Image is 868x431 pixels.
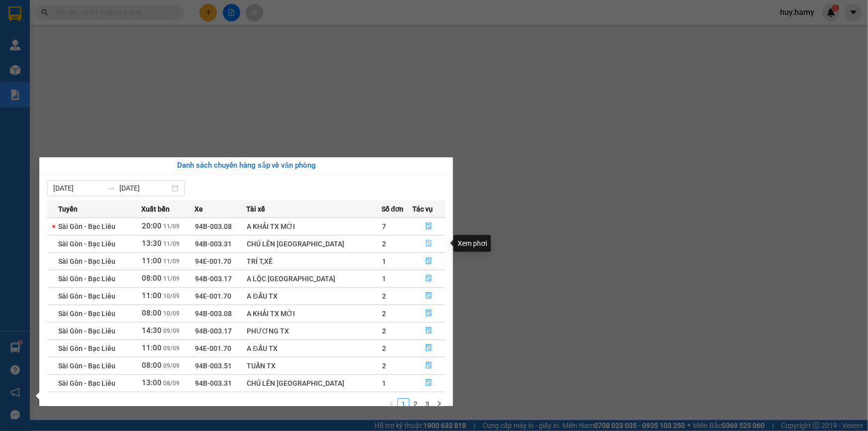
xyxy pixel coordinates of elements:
[58,310,115,318] span: Sài Gòn - Bạc Liêu
[163,310,180,317] span: 10/09
[195,275,232,283] span: 94B-003.17
[195,327,232,335] span: 94B-003.17
[413,375,445,391] button: file-done
[195,344,231,352] span: 94E-001.70
[58,257,115,265] span: Sài Gòn - Bạc Liêu
[58,292,115,300] span: Sài Gòn - Bạc Liêu
[247,238,381,249] div: CHÚ LÊN [GEOGRAPHIC_DATA]
[398,399,409,410] a: 1
[195,240,232,248] span: 94B-003.31
[454,235,491,252] div: Xem phơi
[413,218,445,234] button: file-done
[247,204,266,215] span: Tài xế
[247,291,381,302] div: A ĐẤU TX
[195,222,232,230] span: 94B-003.08
[107,184,115,192] span: to
[142,361,162,370] span: 08:00
[195,310,232,318] span: 94B-003.08
[386,398,397,410] button: left
[425,292,432,300] span: file-done
[142,274,162,283] span: 08:00
[413,271,445,287] button: file-done
[247,221,381,232] div: A KHẢI TX MỚI
[382,257,386,265] span: 1
[119,183,170,194] input: Đến ngày
[386,398,397,410] li: Previous Page
[58,379,115,387] span: Sài Gòn - Bạc Liêu
[163,362,180,369] span: 09/09
[422,399,433,410] a: 3
[425,222,432,230] span: file-done
[409,398,421,410] li: 2
[247,325,381,336] div: PHƯƠNG TX
[141,204,170,215] span: Xuất bến
[142,309,162,318] span: 08:00
[195,362,232,370] span: 94B-003.51
[413,358,445,374] button: file-done
[425,362,432,370] span: file-done
[436,401,442,407] span: right
[382,327,386,335] span: 2
[247,360,381,371] div: TUẤN TX
[433,398,445,410] li: Next Page
[382,344,386,352] span: 2
[163,293,180,300] span: 10/09
[163,327,180,334] span: 09/09
[163,275,180,282] span: 11/09
[425,310,432,318] span: file-done
[142,239,162,248] span: 13:30
[163,380,180,387] span: 08/09
[382,204,404,215] span: Số đơn
[58,222,115,230] span: Sài Gòn - Bạc Liêu
[382,379,386,387] span: 1
[58,240,115,248] span: Sài Gòn - Bạc Liêu
[412,204,433,215] span: Tác vụ
[382,240,386,248] span: 2
[58,275,115,283] span: Sài Gòn - Bạc Liêu
[247,273,381,284] div: A LỘC [GEOGRAPHIC_DATA]
[425,275,432,283] span: file-done
[195,257,231,265] span: 94E-001.70
[195,292,231,300] span: 94E-001.70
[425,344,432,352] span: file-done
[47,160,445,172] div: Danh sách chuyến hàng sắp về văn phòng
[247,343,381,354] div: A ĐẤU TX
[163,240,180,247] span: 11/09
[142,256,162,265] span: 11:00
[382,222,386,230] span: 7
[413,288,445,304] button: file-done
[142,221,162,230] span: 20:00
[425,257,432,265] span: file-done
[388,401,394,407] span: left
[413,323,445,339] button: file-done
[58,327,115,335] span: Sài Gòn - Bạc Liêu
[410,399,421,410] a: 2
[58,362,115,370] span: Sài Gòn - Bạc Liêu
[382,362,386,370] span: 2
[382,292,386,300] span: 2
[397,398,409,410] li: 1
[142,291,162,300] span: 11:00
[382,310,386,318] span: 2
[163,345,180,352] span: 09/09
[413,253,445,269] button: file-done
[247,256,381,267] div: TRÍ T,XẾ
[425,327,432,335] span: file-done
[142,343,162,352] span: 11:00
[425,240,432,248] span: file-done
[195,379,232,387] span: 94B-003.31
[413,236,445,252] button: file-done
[142,378,162,387] span: 13:00
[163,258,180,265] span: 11/09
[53,183,103,194] input: Từ ngày
[433,398,445,410] button: right
[413,340,445,356] button: file-done
[142,326,162,335] span: 14:30
[247,308,381,319] div: A KHẢI TX MỚI
[58,344,115,352] span: Sài Gòn - Bạc Liêu
[425,379,432,387] span: file-done
[413,306,445,322] button: file-done
[382,275,386,283] span: 1
[247,378,381,389] div: CHÚ LÊN [GEOGRAPHIC_DATA]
